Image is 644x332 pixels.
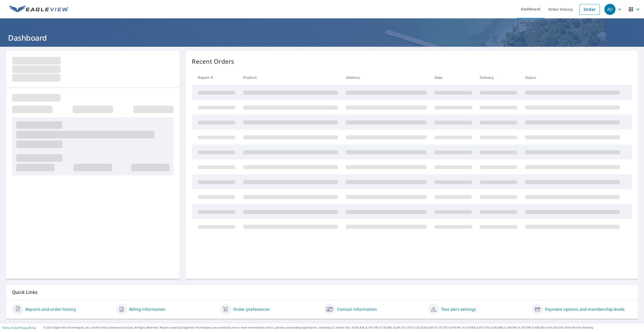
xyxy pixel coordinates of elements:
[545,306,625,312] a: Payment options and membership levels
[521,70,624,85] th: Status
[192,57,234,66] p: Recent Orders
[239,70,342,85] th: Product
[25,306,76,312] a: Reports and order history
[192,70,239,85] th: Report #
[3,326,36,329] p: |
[233,306,270,312] a: Order preferences
[129,306,166,312] a: Billing information
[20,326,36,329] a: Privacy Policy
[604,4,615,15] div: AD
[476,70,521,85] th: Delivery
[431,70,476,85] th: Date
[9,6,69,13] img: EV Logo
[579,4,600,15] a: Order
[441,306,476,312] a: Text alert settings
[3,326,18,329] a: Terms of Use
[342,70,431,85] th: Address
[44,326,641,329] p: © 2025 Eagle View Technologies, Inc. and Pictometry International Corp. All Rights Reserved. Repo...
[337,306,377,312] a: Contact information
[12,289,632,295] p: Quick Links
[6,33,638,43] h1: Dashboard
